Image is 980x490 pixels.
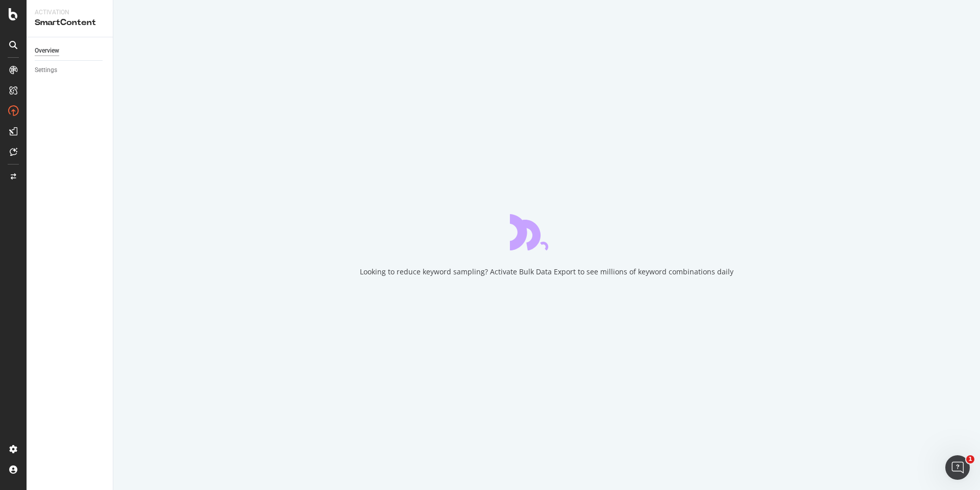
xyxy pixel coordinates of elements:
[35,17,105,29] div: SmartContent
[510,214,583,250] div: animation
[966,455,974,463] span: 1
[35,45,106,56] a: Overview
[945,455,970,480] iframe: Intercom live chat
[35,65,57,76] div: Settings
[35,45,59,56] div: Overview
[35,65,106,76] a: Settings
[360,267,733,277] div: Looking to reduce keyword sampling? Activate Bulk Data Export to see millions of keyword combinat...
[35,8,105,17] div: Activation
